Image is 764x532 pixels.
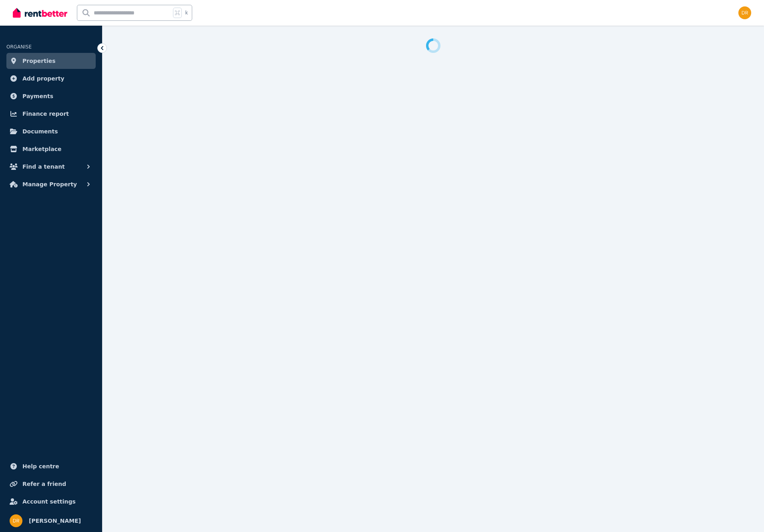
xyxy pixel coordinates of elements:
[6,71,96,87] a: Add property
[22,56,56,66] span: Properties
[10,514,22,527] img: David Roennfeldt
[22,497,76,506] span: Account settings
[6,88,96,104] a: Payments
[22,91,53,101] span: Payments
[22,109,69,119] span: Finance report
[6,44,32,50] span: ORGANISE
[22,162,65,171] span: Find a tenant
[13,7,67,19] img: RentBetter
[6,159,96,175] button: Find a tenant
[6,494,96,510] a: Account settings
[185,10,188,16] span: k
[6,458,96,474] a: Help centre
[29,516,81,526] span: [PERSON_NAME]
[22,74,64,83] span: Add property
[6,53,96,69] a: Properties
[6,476,96,492] a: Refer a friend
[6,123,96,139] a: Documents
[22,179,77,189] span: Manage Property
[6,141,96,157] a: Marketplace
[6,176,96,192] button: Manage Property
[22,144,61,154] span: Marketplace
[738,6,751,19] img: David Roennfeldt
[22,127,58,136] span: Documents
[6,106,96,122] a: Finance report
[22,461,59,471] span: Help centre
[22,479,66,489] span: Refer a friend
